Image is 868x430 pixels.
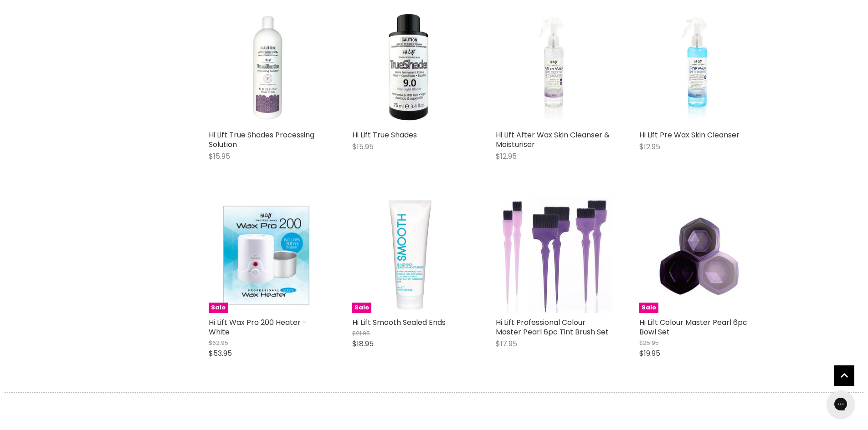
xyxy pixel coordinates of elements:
[352,197,468,313] img: Hi Lift Smooth Sealed Ends
[352,317,446,328] a: Hi Lift Smooth Sealed Ends
[639,339,659,347] span: $25.95
[209,197,325,313] a: Hi Lift Wax Pro 200 Heater - WhiteSale
[209,151,230,162] span: $15.95
[352,339,374,349] span: $18.95
[639,197,755,313] img: Hi Lift Colour Master Pearl 6pc Bowl Set
[209,339,228,347] span: $62.95
[639,130,740,140] a: Hi Lift Pre Wax Skin Cleanser
[352,329,370,338] span: $21.95
[639,348,660,359] span: $19.95
[352,10,468,126] a: Hi Lift True Shades
[496,197,612,313] img: Hi Lift Professional Colour Master Pearl 6pc Tint Brush Set
[209,10,325,126] a: Hi Lift True Shades Processing Solution
[352,130,417,140] a: Hi Lift True Shades
[496,10,612,126] img: Hi Lift After Wax Skin Cleanser & Moisturiser
[209,303,228,313] span: Sale
[352,303,371,313] span: Sale
[209,130,314,150] a: Hi Lift True Shades Processing Solution
[496,151,517,162] span: $12.95
[834,365,854,389] span: Back to top
[223,10,310,126] img: Hi Lift True Shades Processing Solution
[639,303,658,313] span: Sale
[352,12,468,123] img: Hi Lift True Shades
[352,197,468,313] a: Hi Lift Smooth Sealed EndsSale
[639,317,747,337] a: Hi Lift Colour Master Pearl 6pc Bowl Set
[209,348,232,359] span: $53.95
[496,339,517,349] span: $17.95
[639,142,660,152] span: $12.95
[496,130,610,150] a: Hi Lift After Wax Skin Cleanser & Moisturiser
[352,142,374,152] span: $15.95
[639,197,755,313] a: Hi Lift Colour Master Pearl 6pc Bowl SetSale
[209,317,307,337] a: Hi Lift Wax Pro 200 Heater - White
[639,10,755,126] img: Hi Lift Pre Wax Skin Cleanser
[822,387,859,421] iframe: Gorgias live chat messenger
[496,317,609,337] a: Hi Lift Professional Colour Master Pearl 6pc Tint Brush Set
[209,197,325,313] img: Hi Lift Wax Pro 200 Heater - White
